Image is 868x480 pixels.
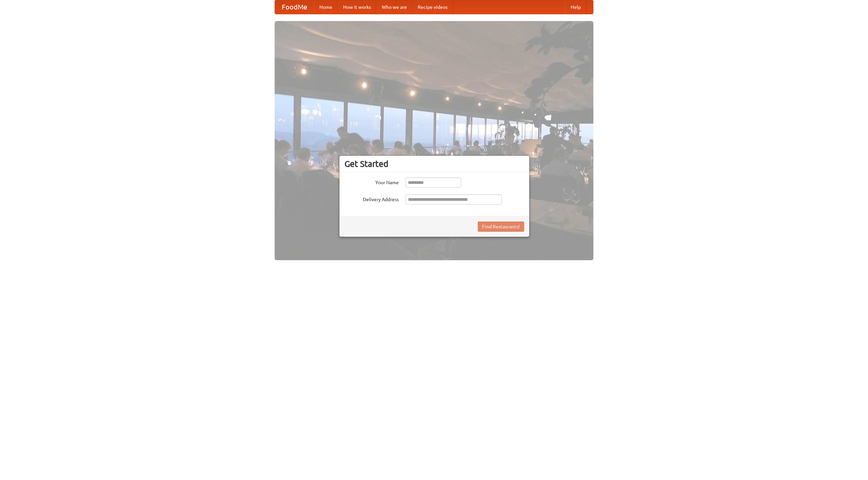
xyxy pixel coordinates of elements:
a: Home [314,0,338,14]
a: Help [565,0,586,14]
label: Your Name [344,177,399,186]
label: Delivery Address [344,194,399,203]
a: Who we are [376,0,412,14]
h3: Get Started [344,159,524,169]
a: FoodMe [275,0,314,14]
button: Find Restaurants! [478,222,524,232]
a: How it works [338,0,376,14]
a: Recipe videos [412,0,453,14]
